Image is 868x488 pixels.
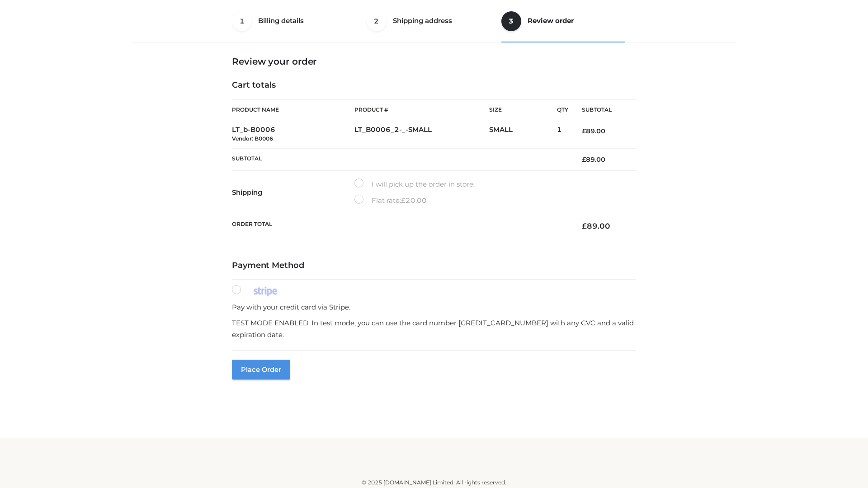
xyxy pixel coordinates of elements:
bdi: 20.00 [401,196,427,205]
th: Shipping [232,171,354,214]
td: LT_B0006_2-_-SMALL [354,120,489,149]
td: SMALL [489,120,557,149]
th: Qty [557,99,568,120]
h4: Payment Method [232,261,636,271]
th: Product # [354,99,489,120]
span: £ [582,127,586,135]
td: LT_b-B0006 [232,120,354,149]
label: I will pick up the order in store. [354,178,475,190]
bdi: 89.00 [582,127,605,135]
h4: Cart totals [232,80,636,90]
button: Place order [232,360,290,380]
div: © 2025 [DOMAIN_NAME] Limited. All rights reserved. [134,478,734,487]
th: Subtotal [568,100,636,120]
h3: Review your order [232,56,636,67]
th: Order Total [232,214,568,238]
label: Flat rate: [354,195,427,206]
th: Product Name [232,99,354,120]
bdi: 89.00 [582,221,610,230]
span: £ [582,221,587,230]
span: £ [401,196,406,205]
p: Pay with your credit card via Stripe. [232,301,636,313]
p: TEST MODE ENABLED. In test mode, you can use the card number [CREDIT_CARD_NUMBER] with any CVC an... [232,317,636,340]
th: Subtotal [232,148,568,170]
bdi: 89.00 [582,155,605,164]
span: £ [582,155,586,164]
td: 1 [557,120,568,149]
small: Vendor: B0006 [232,135,273,142]
th: Size [489,100,552,120]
